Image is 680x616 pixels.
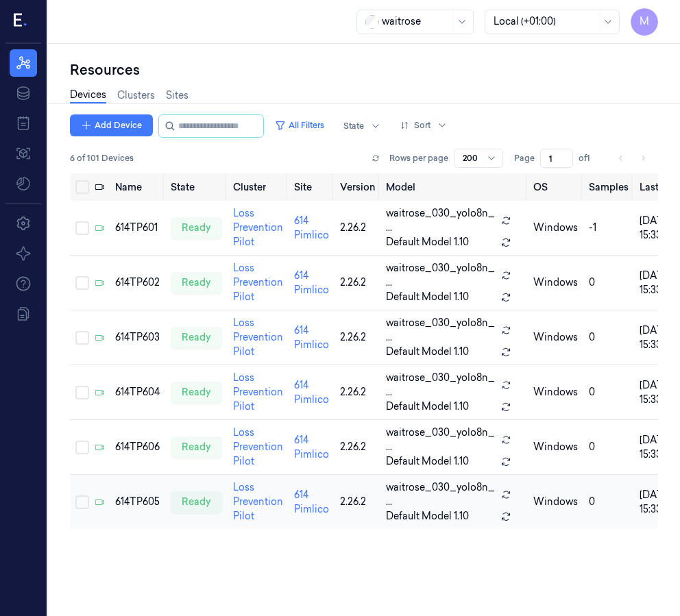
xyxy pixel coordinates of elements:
[70,88,106,103] a: Devices
[294,214,329,241] a: 614 Pimlico
[110,173,165,201] th: Name
[166,88,189,103] a: Sites
[589,440,629,454] div: 0
[380,173,528,201] th: Model
[171,272,222,294] div: ready
[579,152,600,164] span: of 1
[533,275,578,290] p: windows
[386,290,469,304] span: Default Model 1.10
[294,489,329,515] a: 614 Pimlico
[294,324,329,351] a: 614 Pimlico
[171,217,222,239] div: ready
[233,481,283,522] a: Loss Prevention Pilot
[294,379,329,406] a: 614 Pimlico
[75,386,89,399] button: Select row
[533,495,578,509] p: windows
[233,262,283,303] a: Loss Prevention Pilot
[171,491,222,513] div: ready
[386,426,496,454] span: waitrose_030_yolo8n_ ...
[533,221,578,235] p: windows
[75,276,89,290] button: Select row
[115,221,160,235] div: 614TP601
[386,235,469,249] span: Default Model 1.10
[269,114,330,136] button: All Filters
[115,275,160,290] div: 614TP602
[75,441,89,454] button: Select row
[386,345,469,359] span: Default Model 1.10
[75,180,89,194] button: Select all
[289,173,335,201] th: Site
[115,440,160,454] div: 614TP606
[233,317,283,358] a: Loss Prevention Pilot
[589,330,629,345] div: 0
[117,88,155,103] a: Clusters
[386,399,469,414] span: Default Model 1.10
[75,221,89,235] button: Select row
[340,330,375,345] div: 2.26.2
[171,327,222,349] div: ready
[533,385,578,399] p: windows
[70,60,658,79] div: Resources
[70,114,153,136] button: Add Device
[171,382,222,404] div: ready
[386,454,469,469] span: Default Model 1.10
[611,149,653,168] nav: pagination
[340,495,375,509] div: 2.26.2
[233,426,283,467] a: Loss Prevention Pilot
[115,495,160,509] div: 614TP605
[165,173,228,201] th: State
[340,385,375,399] div: 2.26.2
[389,152,448,164] p: Rows per page
[335,173,380,201] th: Version
[386,480,496,509] span: waitrose_030_yolo8n_ ...
[294,434,329,460] a: 614 Pimlico
[115,330,160,345] div: 614TP603
[75,495,89,509] button: Select row
[533,330,578,345] p: windows
[228,173,289,201] th: Cluster
[386,206,496,235] span: waitrose_030_yolo8n_ ...
[589,275,629,290] div: 0
[589,221,629,235] div: -1
[386,261,496,290] span: waitrose_030_yolo8n_ ...
[533,440,578,454] p: windows
[514,152,535,164] span: Page
[115,385,160,399] div: 614TP604
[528,173,583,201] th: OS
[294,269,329,296] a: 614 Pimlico
[386,509,469,523] span: Default Model 1.10
[340,440,375,454] div: 2.26.2
[386,371,496,399] span: waitrose_030_yolo8n_ ...
[589,495,629,509] div: 0
[589,385,629,399] div: 0
[631,8,658,36] button: M
[233,207,283,248] a: Loss Prevention Pilot
[171,436,222,458] div: ready
[70,152,134,164] span: 6 of 101 Devices
[340,275,375,290] div: 2.26.2
[386,316,496,345] span: waitrose_030_yolo8n_ ...
[583,173,634,201] th: Samples
[75,331,89,345] button: Select row
[340,221,375,235] div: 2.26.2
[233,371,283,412] a: Loss Prevention Pilot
